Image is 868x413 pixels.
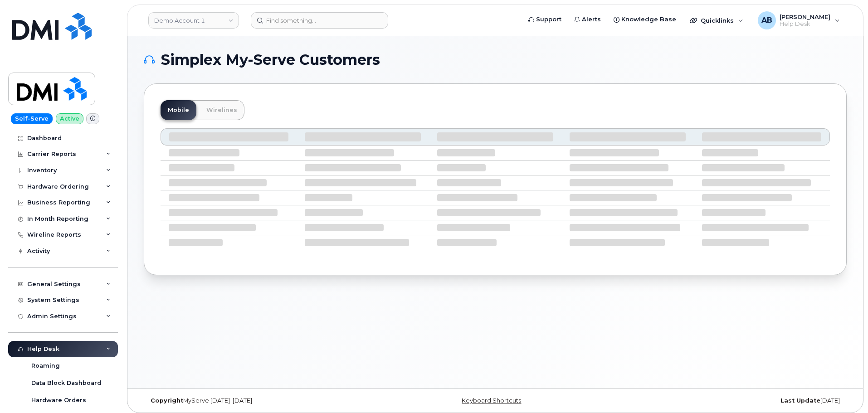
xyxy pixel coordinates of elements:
a: Keyboard Shortcuts [462,397,521,404]
a: Wirelines [199,100,244,120]
div: MyServe [DATE]–[DATE] [144,397,378,404]
a: Mobile [161,100,196,120]
strong: Last Update [780,397,820,404]
strong: Copyright [151,397,183,404]
div: [DATE] [612,397,847,404]
span: Simplex My-Serve Customers [161,53,380,67]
